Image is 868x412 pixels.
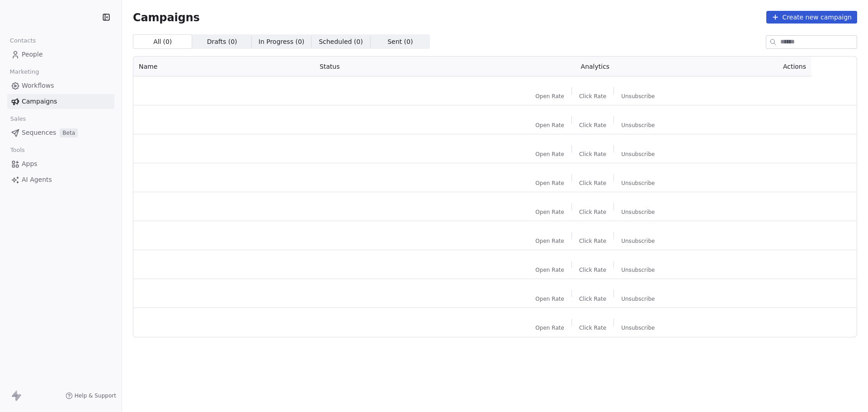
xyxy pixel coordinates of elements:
[259,37,305,47] span: In Progress ( 0 )
[579,208,606,216] span: Click Rate
[6,65,43,79] span: Marketing
[6,112,30,126] span: Sales
[621,208,655,216] span: Unsubscribe
[7,172,114,187] a: AI Agents
[22,50,43,59] span: People
[535,324,564,331] span: Open Rate
[535,93,564,100] span: Open Rate
[535,295,564,303] span: Open Rate
[621,180,655,187] span: Unsubscribe
[579,266,606,274] span: Click Rate
[535,151,564,158] span: Open Rate
[7,47,114,62] a: People
[579,122,606,129] span: Click Rate
[22,159,38,169] span: Apps
[579,324,606,331] span: Click Rate
[621,151,655,158] span: Unsubscribe
[387,37,413,47] span: Sent ( 0 )
[75,392,116,399] span: Help & Support
[7,78,114,93] a: Workflows
[621,266,655,274] span: Unsubscribe
[579,295,606,303] span: Click Rate
[535,122,564,129] span: Open Rate
[319,37,363,47] span: Scheduled ( 0 )
[579,151,606,158] span: Click Rate
[621,324,655,331] span: Unsubscribe
[207,37,237,47] span: Drafts ( 0 )
[621,237,655,245] span: Unsubscribe
[535,180,564,187] span: Open Rate
[7,125,114,140] a: SequencesBeta
[579,237,606,245] span: Click Rate
[712,57,811,76] th: Actions
[60,128,78,137] span: Beta
[7,156,114,171] a: Apps
[7,94,114,109] a: Campaigns
[6,143,28,157] span: Tools
[535,237,564,245] span: Open Rate
[479,57,712,76] th: Analytics
[621,295,655,303] span: Unsubscribe
[314,57,479,76] th: Status
[66,392,116,399] a: Help & Support
[579,93,606,100] span: Click Rate
[22,175,52,185] span: AI Agents
[766,11,857,24] button: Create new campaign
[535,208,564,216] span: Open Rate
[535,266,564,274] span: Open Rate
[621,93,655,100] span: Unsubscribe
[621,122,655,129] span: Unsubscribe
[133,57,314,76] th: Name
[133,11,200,24] span: Campaigns
[22,81,54,90] span: Workflows
[22,97,57,106] span: Campaigns
[579,180,606,187] span: Click Rate
[22,128,56,137] span: Sequences
[6,34,40,47] span: Contacts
